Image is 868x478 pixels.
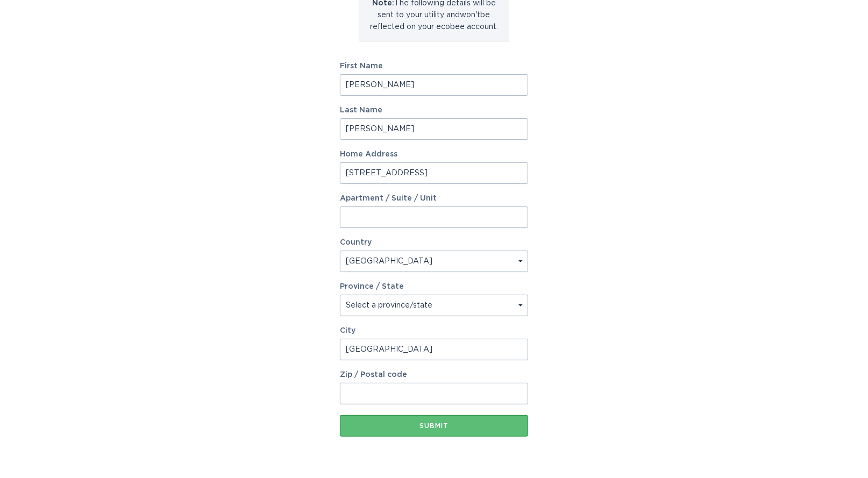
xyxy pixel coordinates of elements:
[340,195,528,202] label: Apartment / Suite / Unit
[340,415,528,437] button: Submit
[340,327,528,334] label: City
[340,62,528,70] label: First Name
[340,371,528,379] label: Zip / Postal code
[340,106,528,114] label: Last Name
[340,239,372,246] label: Country
[340,283,404,290] label: Province / State
[345,423,523,429] div: Submit
[340,151,528,158] label: Home Address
